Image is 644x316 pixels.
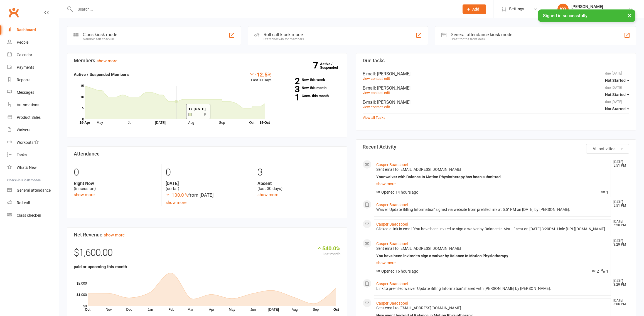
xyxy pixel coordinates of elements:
[17,90,34,95] div: Messages
[257,181,340,191] div: (last 30 days)
[375,100,411,105] span: : [PERSON_NAME]
[74,264,127,269] strong: paid or upcoming this month
[376,190,418,194] span: Opened 14 hours ago
[320,58,345,73] a: 7Active / Suspended
[257,181,340,186] strong: Absent
[376,175,608,179] div: Your waiver with Balance In Motion Physiotherapy has been submitted
[605,92,626,97] span: Not Started
[104,233,125,238] a: show more
[74,58,340,63] h3: Members
[376,269,418,273] span: Opened 16 hours ago
[17,28,36,32] div: Dashboard
[451,37,512,41] div: Great for the front desk
[605,107,626,111] span: Not Started
[73,5,455,13] input: Search...
[543,13,588,18] span: Signed in successfully.
[363,100,629,105] div: E-mail
[586,144,629,154] button: All activities
[376,306,461,310] span: Sent email to [EMAIL_ADDRESS][DOMAIN_NAME]
[7,74,59,86] a: Reports
[17,140,33,145] div: Workouts
[611,239,629,246] time: [DATE] 3:29 PM
[7,36,59,49] a: People
[601,190,608,194] span: 1
[74,192,95,197] a: show more
[280,93,299,102] strong: 1
[74,72,129,77] strong: Active / Suspended Members
[593,146,616,151] span: All activities
[625,9,635,21] button: ×
[363,144,629,150] h3: Recent Activity
[74,245,340,263] div: $1,600.00
[363,71,629,76] div: E-mail
[7,6,21,19] a: Clubworx
[166,181,249,186] strong: [DATE]
[166,200,186,205] a: show more
[17,65,34,70] div: Payments
[376,222,408,226] a: Casper Baadsboel
[605,104,629,114] button: Not Started
[74,232,340,238] h3: Net Revenue
[363,58,629,63] h3: Due tasks
[611,279,629,287] time: [DATE] 3:29 PM
[166,164,249,181] div: 0
[384,105,390,109] a: edit
[7,209,59,222] a: Class kiosk mode
[363,115,385,120] a: View all Tasks
[7,124,59,136] a: Waivers
[472,7,479,11] span: Add
[363,91,383,95] a: view contact
[17,213,41,218] div: Class check-in
[280,86,340,90] a: 3New this month
[463,4,486,14] button: Add
[280,77,299,85] strong: 2
[249,71,272,83] div: Last 30 Days
[376,301,408,305] a: Casper Baadsboel
[605,75,629,85] button: Not Started
[376,227,608,231] div: Clicked a link in email 'You have been invited to sign a waiver by Balance In Moti...' sent on [D...
[7,136,59,149] a: Workouts
[592,269,599,273] span: 2
[451,32,512,37] div: General attendance kiosk mode
[376,241,408,246] a: Casper Baadsboel
[249,71,272,77] div: -12.5%
[571,9,628,14] div: Balance In Motion Physiotherapy
[280,85,299,93] strong: 3
[7,49,59,61] a: Calendar
[376,282,408,286] a: Casper Baadsboel
[376,162,408,167] a: Casper Baadsboel
[317,245,340,251] div: 540.0%
[7,24,59,36] a: Dashboard
[7,149,59,161] a: Tasks
[166,192,188,198] span: -100.0 %
[363,105,383,109] a: view contact
[376,180,608,188] a: show more
[7,184,59,197] a: General attendance kiosk mode
[17,188,51,192] div: General attendance
[571,4,628,9] div: [PERSON_NAME]
[611,200,629,208] time: [DATE] 5:51 PM
[509,3,524,15] span: Settings
[17,115,41,120] div: Product Sales
[257,192,278,197] a: show more
[97,58,117,63] a: show more
[166,181,249,191] div: (so far)
[17,103,39,107] div: Automations
[363,85,629,91] div: E-mail
[611,220,629,227] time: [DATE] 5:50 PM
[7,111,59,124] a: Product Sales
[264,32,304,37] div: Roll call kiosk mode
[376,207,608,212] div: Waiver 'Update Billing Information' signed via website from prefilled link at 5:51PM on [DATE] by...
[17,165,37,170] div: What's New
[264,37,304,41] div: Staff check-in for members
[74,181,157,186] strong: Right Now
[74,164,157,181] div: 0
[376,254,608,258] div: You have been invited to sign a waiver by Balance In Motion Physiotherapy
[384,76,390,81] a: edit
[17,128,30,132] div: Waivers
[605,90,629,100] button: Not Started
[7,161,59,174] a: What's New
[601,269,608,273] span: 1
[7,99,59,111] a: Automations
[376,286,608,291] div: Link to pre-filled waiver 'Update Billing Information' shared with [PERSON_NAME] by [PERSON_NAME].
